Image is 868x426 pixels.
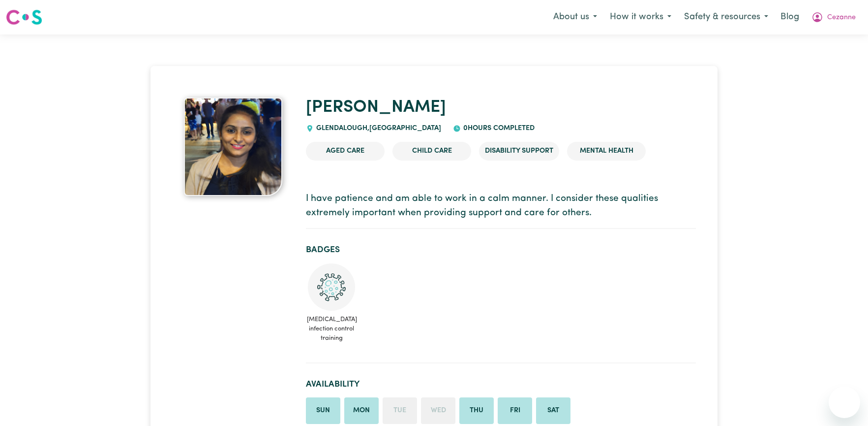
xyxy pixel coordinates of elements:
[829,387,860,418] iframe: Button to launch messaging window
[479,142,559,161] li: Disability Support
[172,98,294,196] a: Sejalben's profile picture'
[6,6,42,29] a: Careseekers logo
[461,125,535,132] span: 0 hours completed
[827,12,856,23] span: Cezanne
[306,397,340,424] li: Available on Sunday
[498,397,532,424] li: Available on Friday
[306,311,357,347] span: [MEDICAL_DATA] infection control training
[184,98,282,196] img: Sejalben
[547,7,603,28] button: About us
[306,379,695,390] h2: Availability
[306,192,695,221] p: I have patience and am able to work in a calm manner. I consider these qualities extremely import...
[306,142,385,161] li: Aged Care
[306,99,446,116] a: [PERSON_NAME]
[421,397,455,424] li: Unavailable on Wednesday
[805,7,862,28] button: My Account
[6,8,42,26] img: Careseekers logo
[567,142,646,161] li: Mental Health
[392,142,471,161] li: Child care
[603,7,678,28] button: How it works
[383,397,417,424] li: Unavailable on Tuesday
[308,263,355,311] img: CS Academy: COVID-19 Infection Control Training course completed
[536,397,570,424] li: Available on Saturday
[775,6,805,28] a: Blog
[314,125,441,132] span: GLENDALOUGH , [GEOGRAPHIC_DATA]
[459,397,494,424] li: Available on Thursday
[344,397,379,424] li: Available on Monday
[678,7,775,28] button: Safety & resources
[306,245,695,255] h2: Badges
